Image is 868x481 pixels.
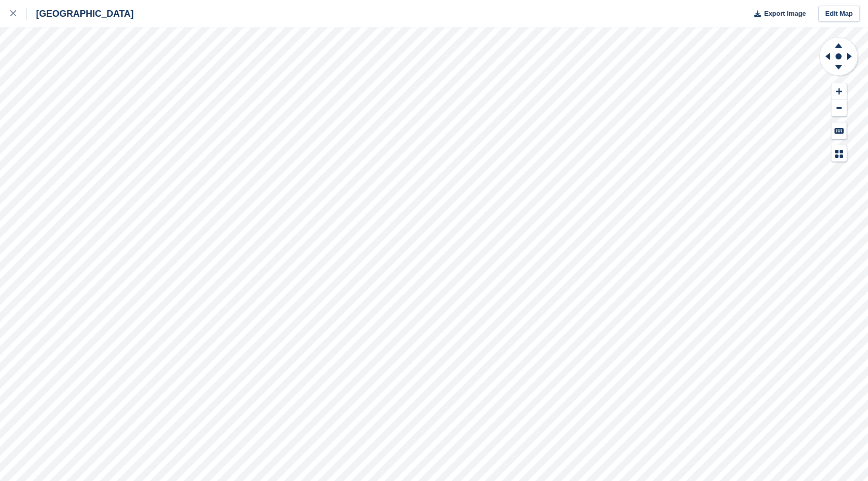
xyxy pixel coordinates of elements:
button: Export Image [748,6,806,22]
a: Edit Map [818,6,860,22]
span: Export Image [764,9,806,19]
button: Zoom Out [831,100,847,117]
button: Map Legend [831,145,847,162]
button: Keyboard Shortcuts [831,122,847,139]
div: [GEOGRAPHIC_DATA] [27,8,133,20]
button: Zoom In [831,83,847,100]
